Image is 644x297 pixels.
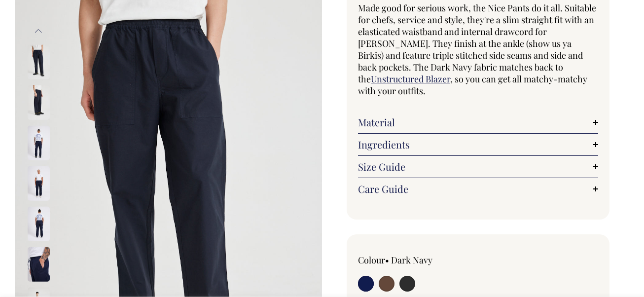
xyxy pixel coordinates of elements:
[358,139,598,150] a: Ingredients
[358,2,596,85] span: Made good for serious work, the Nice Pants do it all. Suitable for chefs, service and style, they...
[28,166,50,201] img: dark-navy
[358,254,454,266] div: Colour
[385,254,389,266] span: •
[358,73,587,97] span: , so you can get all matchy-matchy with your outfits.
[28,85,50,120] img: dark-navy
[358,116,598,128] a: Material
[391,254,432,266] label: Dark Navy
[371,73,450,85] a: Unstructured Blazer
[28,247,50,282] img: dark-navy
[358,161,598,173] a: Size Guide
[31,20,46,42] button: Previous
[28,207,50,241] img: dark-navy
[28,45,50,79] img: dark-navy
[358,183,598,195] a: Care Guide
[28,126,50,160] img: dark-navy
